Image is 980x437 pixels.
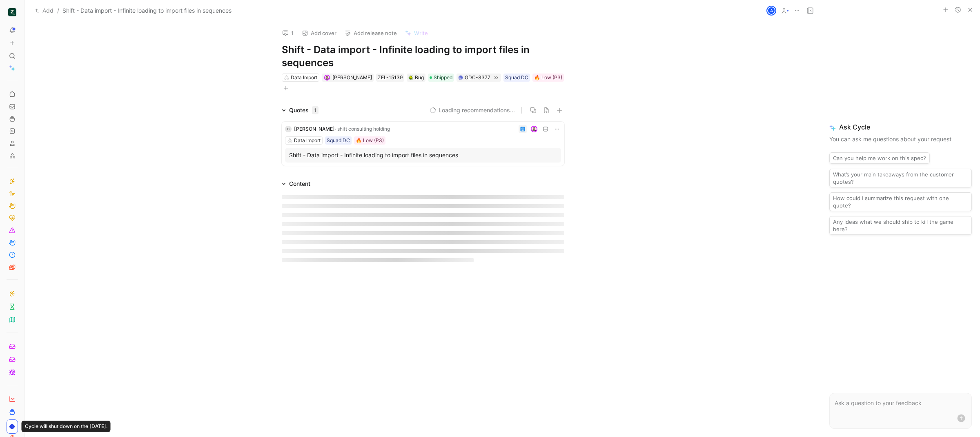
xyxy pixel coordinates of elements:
[8,8,16,16] img: ZELIQ
[408,75,413,80] img: 🪲
[341,27,401,39] button: Add release note
[57,6,59,16] span: /
[465,74,490,82] div: GDC-3377
[294,126,335,132] span: [PERSON_NAME]
[531,126,537,132] img: avatar
[767,7,775,15] div: A
[430,105,515,115] button: Loading recommendations...
[335,126,390,132] span: · shift consulting holding
[282,43,564,69] h1: Shift - Data import - Infinite loading to import files in sequences
[294,136,321,145] div: Data Import
[356,136,384,145] div: 🔥 Low (P3)
[829,122,972,132] span: Ask Cycle
[428,74,454,82] div: Shipped
[278,179,314,189] div: Content
[62,6,232,16] span: Shift - Data import - Infinite loading to import files in sequences
[505,74,528,82] div: Squad DC
[414,29,428,37] span: Write
[434,74,452,82] span: Shipped
[534,74,562,82] div: 🔥 Low (P3)
[829,152,930,164] button: Can you help me work on this spec?
[289,105,318,115] div: Quotes
[289,150,557,160] div: Shift - Data import - Infinite loading to import files in sequences
[327,136,350,145] div: Squad DC
[22,421,111,432] div: Cycle will shut down on the [DATE].
[829,216,972,235] button: Any ideas what we should ship to kill the game here?
[325,75,330,80] img: avatar
[285,126,292,132] div: O
[332,74,372,80] span: [PERSON_NAME]
[278,105,322,115] div: Quotes1
[829,169,972,187] button: What’s your main takeaways from the customer quotes?
[33,6,56,16] button: Add
[829,192,972,211] button: How could I summarize this request with one quote?
[289,179,310,189] div: Content
[7,7,18,18] button: ZELIQ
[298,27,340,39] button: Add cover
[829,134,972,144] p: You can ask me questions about your request
[312,106,318,114] div: 1
[291,74,317,82] div: Data Import
[407,74,425,82] div: 🪲Bug
[401,27,432,39] button: Write
[408,74,424,82] div: Bug
[278,27,297,39] button: 1
[378,74,403,82] div: ZEL-15139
